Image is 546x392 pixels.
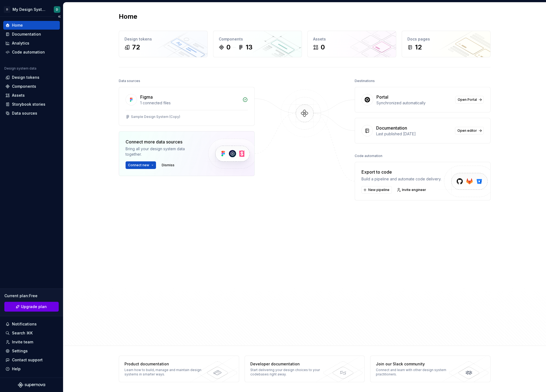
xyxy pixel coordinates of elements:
a: Join our Slack communityConnect and learn with other design system practitioners. [370,356,491,382]
div: Synchronized automatically [376,100,452,106]
a: Open Portal [455,96,484,104]
div: D [4,6,10,13]
div: Components [12,84,36,89]
button: Connect new [126,161,156,169]
div: 0 [321,43,325,52]
a: Code automation [3,48,60,57]
div: Sample Design System (Copy) [131,115,180,119]
span: Open Portal [458,98,477,102]
button: Notifications [3,320,60,328]
a: Components [3,82,60,91]
a: Analytics [3,39,60,48]
div: D [56,7,58,12]
a: Product documentationLearn how to build, manage and maintain design systems in smarter ways. [119,356,239,382]
div: Settings [12,348,28,354]
button: Help [3,365,60,373]
div: Product documentation [124,361,204,367]
div: Design tokens [124,36,202,42]
div: Contact support [12,357,43,363]
span: Open editor [457,128,477,133]
div: Data sources [12,111,37,116]
span: Invite engineer [402,188,426,192]
div: Portal [376,94,388,100]
div: My Design System [13,7,47,12]
div: Documentation [376,125,407,131]
div: Developer documentation [250,361,329,367]
a: Upgrade plan [4,302,59,312]
div: 13 [246,43,252,52]
div: 12 [415,43,422,52]
div: Storybook stories [12,102,45,107]
button: Contact support [3,356,60,364]
span: Connect new [128,163,149,167]
div: Current plan : Free [4,293,59,299]
div: Assets [12,93,25,98]
div: Learn how to build, manage and maintain design systems in smarter ways. [124,368,204,377]
div: Docs pages [407,36,485,42]
a: Assets [3,91,60,100]
a: Settings [3,347,60,355]
span: Upgrade plan [21,304,47,309]
button: Dismiss [159,161,177,169]
div: Assets [313,36,391,42]
div: Start delivering your design choices to your codebases right away. [250,368,329,377]
a: Home [3,21,60,30]
div: Code automation [355,152,382,160]
button: Collapse sidebar [55,13,63,20]
a: Assets0 [307,31,396,57]
a: Design tokens [3,73,60,82]
a: Developer documentationStart delivering your design choices to your codebases right away. [245,356,365,382]
svg: Supernova Logo [18,382,45,388]
div: 0 [226,43,230,52]
a: Docs pages12 [402,31,491,57]
a: Invite team [3,338,60,346]
div: Documentation [12,32,41,37]
button: DMy Design SystemD [1,4,62,15]
div: Design system data [4,66,36,71]
div: Home [12,23,23,28]
div: Code automation [12,49,45,55]
div: Figma [140,94,153,100]
h2: Home [119,12,137,21]
a: Design tokens72 [119,31,208,57]
div: Export to code [361,169,441,175]
a: Invite engineer [395,186,429,194]
div: Last published [DATE] [376,131,452,137]
div: 72 [132,43,140,52]
span: New pipeline [368,188,389,192]
span: Dismiss [162,163,174,167]
div: Notifications [12,321,37,327]
div: Connect more data sources [126,139,199,145]
div: Data sources [119,77,140,85]
a: Components013 [213,31,302,57]
a: Figma1 connected filesSample Design System (Copy) [119,87,255,126]
div: Help [12,366,21,372]
div: Search ⌘K [12,330,33,336]
div: Bring all your design system data together. [126,146,199,157]
div: 1 connected files [140,100,239,106]
div: Build a pipeline and automate code delivery. [361,176,441,182]
a: Open editor [455,127,484,134]
div: Connect and learn with other design system practitioners. [376,368,455,377]
div: Design tokens [12,75,39,80]
div: Join our Slack community [376,361,455,367]
button: Search ⌘K [3,329,60,337]
div: Analytics [12,40,29,46]
a: Data sources [3,109,60,118]
a: Storybook stories [3,100,60,109]
a: Documentation [3,30,60,39]
div: Destinations [355,77,375,85]
button: New pipeline [361,186,392,194]
div: Invite team [12,339,33,345]
div: Components [219,36,296,42]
